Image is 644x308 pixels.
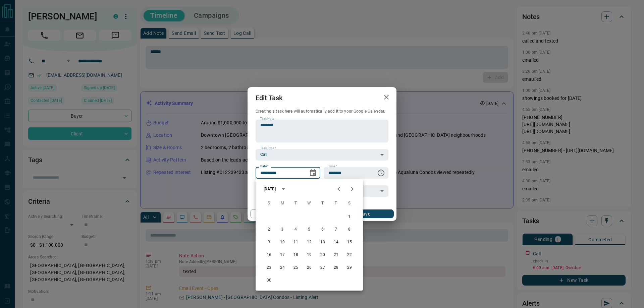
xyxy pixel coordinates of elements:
button: 19 [303,249,315,261]
label: Date [260,164,269,169]
button: calendar view is open, switch to year view [278,183,289,195]
button: 28 [330,262,342,274]
button: 29 [343,262,356,274]
button: Save [336,209,394,218]
button: 15 [343,236,356,248]
button: 1 [343,211,356,223]
label: Task Note [260,117,274,121]
button: 20 [317,249,329,261]
div: [DATE] [264,186,276,192]
button: 10 [276,236,288,248]
button: 26 [303,262,315,274]
span: Sunday [263,197,275,210]
span: Saturday [343,197,356,210]
button: 21 [330,249,342,261]
button: 2 [263,224,275,236]
button: 6 [317,224,329,236]
button: 18 [290,249,302,261]
button: 12 [303,236,315,248]
span: Wednesday [303,197,315,210]
span: Thursday [317,197,329,210]
button: Choose date, selected date is Oct 14, 2025 [306,166,320,180]
button: 5 [303,224,315,236]
button: Cancel [250,209,308,218]
h2: Edit Task [248,87,290,109]
button: 17 [276,249,288,261]
button: 24 [276,262,288,274]
button: 13 [317,236,329,248]
button: 9 [263,236,275,248]
button: Previous month [332,182,345,196]
button: 3 [276,224,288,236]
button: 16 [263,249,275,261]
span: Tuesday [290,197,302,210]
button: 30 [263,274,275,287]
button: Choose time, selected time is 6:00 AM [374,166,388,180]
button: Next month [345,182,359,196]
button: 27 [317,262,329,274]
div: Call [256,149,388,161]
span: Friday [330,197,342,210]
button: 25 [290,262,302,274]
p: Creating a task here will automatically add it to your Google Calendar. [256,109,388,114]
button: 22 [343,249,356,261]
label: Task Type [260,146,276,150]
label: Time [328,164,337,169]
button: 23 [263,262,275,274]
span: Monday [276,197,288,210]
button: 14 [330,236,342,248]
button: 7 [330,224,342,236]
button: 11 [290,236,302,248]
button: 4 [290,224,302,236]
button: 8 [343,224,356,236]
